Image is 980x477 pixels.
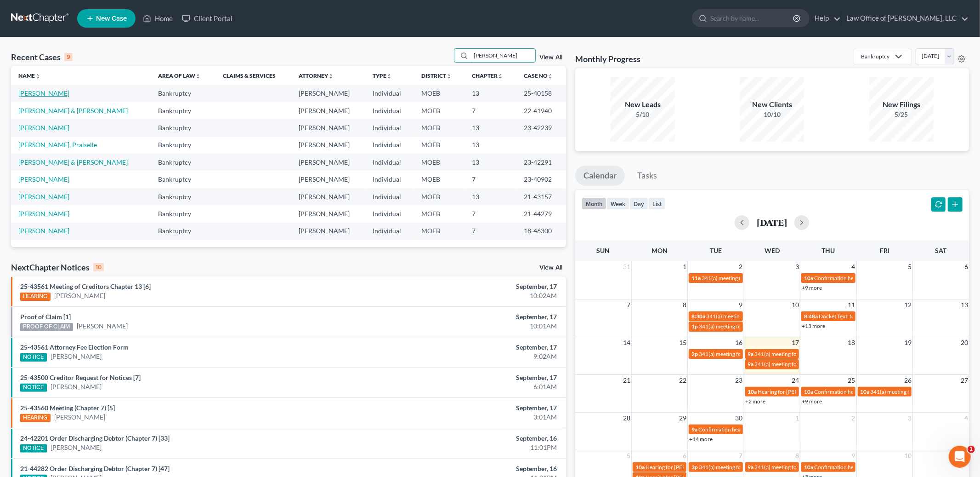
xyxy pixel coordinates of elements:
span: 12 [903,299,912,310]
span: 9a [691,426,697,433]
td: Individual [365,137,414,154]
a: +2 more [746,398,766,405]
td: 13 [465,188,516,205]
span: 29 [678,413,687,424]
span: 9a [748,361,754,368]
span: Confirmation hearing for [PERSON_NAME] [814,388,918,395]
span: Hearing for [PERSON_NAME] & [PERSON_NAME] [758,388,878,395]
a: +9 more [802,284,822,291]
a: Attorneyunfold_more [299,72,334,79]
a: [PERSON_NAME] [54,413,105,422]
span: 341(a) meeting for [PERSON_NAME] [755,351,844,357]
div: 5/25 [869,110,934,119]
span: 21 [622,375,631,386]
span: 28 [622,413,631,424]
td: [PERSON_NAME] [291,85,365,102]
span: 6 [963,261,969,272]
td: MOEB [414,102,465,119]
a: [PERSON_NAME] [54,291,105,300]
td: MOEB [414,85,465,102]
a: Districtunfold_more [421,72,452,79]
span: Mon [651,247,668,254]
td: Individual [365,119,414,136]
td: 7 [465,102,516,119]
td: MOEB [414,223,465,240]
div: September, 17 [384,343,557,352]
a: [PERSON_NAME] [18,124,69,132]
a: 25-43561 Meeting of Creditors Chapter 13 [6] [20,282,151,290]
a: Tasks [629,166,665,186]
td: MOEB [414,171,465,188]
h3: Monthly Progress [575,53,640,64]
div: NextChapter Notices [11,262,104,273]
input: Search by name... [710,10,794,27]
a: Calendar [575,166,625,186]
a: [PERSON_NAME] [18,193,69,201]
span: 10 [903,450,912,461]
span: 10 [791,299,800,310]
span: 3 [794,261,800,272]
a: [PERSON_NAME] [18,210,69,218]
span: 8:48a [804,313,818,320]
div: New Filings [869,99,934,110]
a: [PERSON_NAME], Praiselle [18,141,97,149]
span: 2 [738,261,744,272]
span: 8 [682,299,687,310]
a: 21-44282 Order Discharging Debtor (Chapter 7) [47] [20,465,170,472]
a: [PERSON_NAME] & [PERSON_NAME] [18,107,128,115]
span: 341(a) meeting for [PERSON_NAME] [702,275,790,282]
span: 22 [678,375,687,386]
span: 341(a) meeting for [PERSON_NAME] [699,323,787,330]
span: Sat [935,247,946,254]
td: [PERSON_NAME] [291,205,365,222]
span: 13 [960,299,969,310]
td: Bankruptcy [151,137,215,154]
span: 3p [691,464,698,471]
td: Bankruptcy [151,119,215,136]
div: Bankruptcy [861,52,889,60]
span: 17 [791,337,800,348]
a: View All [539,264,562,271]
i: unfold_more [446,74,452,79]
td: Bankruptcy [151,102,215,119]
span: Tue [710,247,722,254]
div: NOTICE [20,444,47,453]
span: New Case [96,15,127,22]
span: 10a [748,388,757,395]
div: New Clients [740,99,804,110]
button: day [629,197,648,210]
span: 14 [622,337,631,348]
td: 21-44279 [516,205,566,222]
td: 21-43157 [516,188,566,205]
div: HEARING [20,414,51,422]
div: NOTICE [20,384,47,392]
div: 10:01AM [384,322,557,331]
div: September, 17 [384,373,557,382]
a: [PERSON_NAME] [51,352,102,361]
span: 341(a) meeting for [PERSON_NAME] [699,464,787,471]
i: unfold_more [195,74,201,79]
i: unfold_more [35,74,40,79]
span: 341(a) meeting for [PERSON_NAME] [871,388,959,395]
td: Individual [365,171,414,188]
td: 23-42239 [516,119,566,136]
span: 30 [735,413,744,424]
div: September, 17 [384,282,557,291]
td: 22-41940 [516,102,566,119]
span: Confirmation hearing for [PERSON_NAME] & [PERSON_NAME] [698,426,851,433]
span: 7 [738,450,744,461]
span: 20 [960,337,969,348]
span: 9 [738,299,744,310]
td: 25-40158 [516,85,566,102]
td: Bankruptcy [151,85,215,102]
td: Individual [365,223,414,240]
td: 13 [465,154,516,171]
td: MOEB [414,188,465,205]
div: September, 16 [384,464,557,473]
a: [PERSON_NAME] & [PERSON_NAME] [18,158,128,166]
td: 7 [465,223,516,240]
a: [PERSON_NAME] [51,443,102,452]
button: week [606,197,629,210]
th: Claims & Services [215,66,291,85]
span: 1 [682,261,687,272]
